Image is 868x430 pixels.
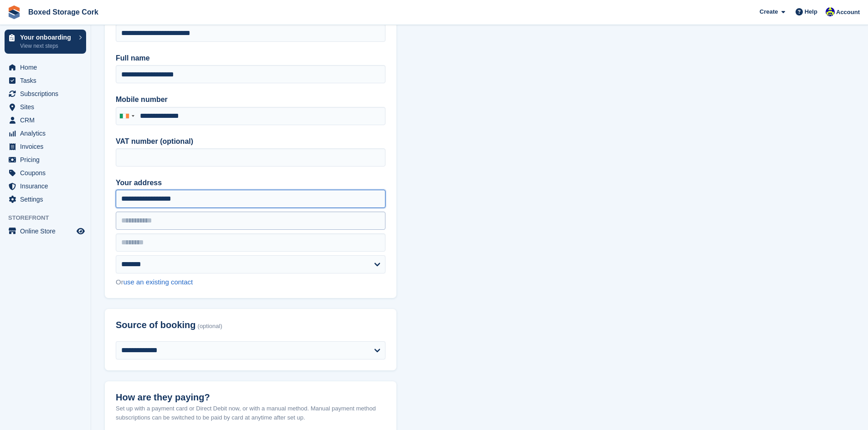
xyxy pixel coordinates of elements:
a: Your onboarding View next steps [5,30,86,54]
span: Tasks [20,74,75,87]
span: Pricing [20,153,75,166]
a: menu [5,167,86,179]
img: stora-icon-8386f47178a22dfd0bd8f6a31ec36ba5ce8667c1dd55bd0f319d3a0aa187defe.svg [7,5,21,19]
a: menu [5,140,86,153]
h2: How are they paying? [116,392,385,403]
p: Your onboarding [20,34,74,40]
label: Your address [116,177,385,188]
a: use an existing contact [123,278,193,286]
span: (optional) [198,323,222,330]
a: menu [5,225,86,238]
a: Preview store [75,226,86,237]
div: Ireland: +353 [116,107,137,125]
span: Settings [20,193,75,206]
a: menu [5,193,86,206]
span: Analytics [20,127,75,140]
a: menu [5,61,86,74]
span: Invoices [20,140,75,153]
a: menu [5,180,86,192]
p: View next steps [20,42,74,50]
span: Help [805,7,817,16]
span: Coupons [20,167,75,179]
a: menu [5,87,86,100]
a: menu [5,101,86,113]
span: Home [20,61,75,74]
a: menu [5,114,86,126]
span: CRM [20,114,75,126]
span: Create [760,7,778,16]
label: Full name [116,53,385,64]
a: menu [5,74,86,87]
span: Sites [20,101,75,113]
a: menu [5,153,86,166]
img: Vincent [826,7,835,16]
label: VAT number (optional) [116,136,385,147]
span: Insurance [20,180,75,192]
div: Or [116,277,385,288]
a: Boxed Storage Cork [25,5,102,20]
span: Online Store [20,225,75,238]
p: Set up with a payment card or Direct Debit now, or with a manual method. Manual payment method su... [116,404,385,422]
span: Account [836,8,860,17]
label: Mobile number [116,94,385,105]
span: Subscriptions [20,87,75,100]
a: menu [5,127,86,140]
span: Source of booking [116,320,196,330]
span: Storefront [8,213,91,223]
